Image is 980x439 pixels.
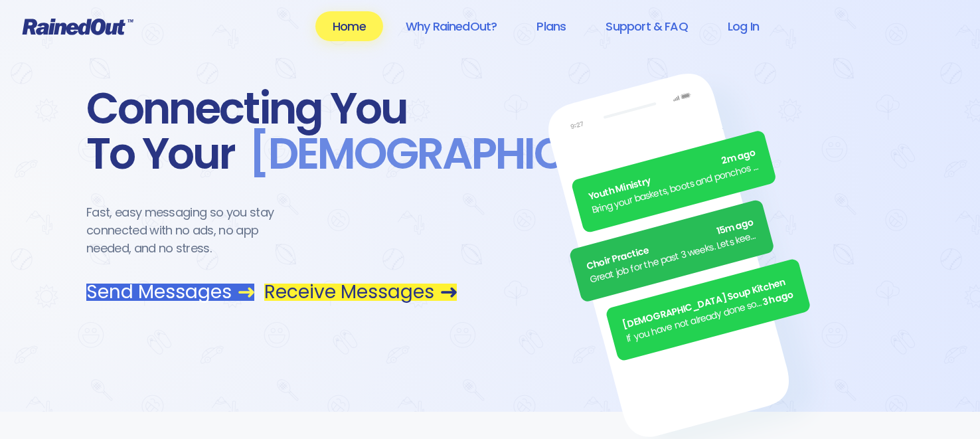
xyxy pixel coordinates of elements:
[710,11,776,41] a: Log In
[590,159,761,218] div: Bring your baskets, boots and ponchos the Annual [DATE] Egg [PERSON_NAME] is ON! See everyone there.
[235,132,736,177] span: [DEMOGRAPHIC_DATA] .
[761,288,795,309] span: 3h ago
[264,284,457,301] a: Receive Messages
[388,11,515,41] a: Why RainedOut?
[587,146,758,205] div: Youth Ministry
[315,11,383,41] a: Home
[86,203,299,257] div: Fast, easy messaging so you stay connected with no ads, no app needed, and no stress.
[519,11,583,41] a: Plans
[588,11,704,41] a: Support & FAQ
[715,215,755,238] span: 15m ago
[86,86,457,177] div: Connecting You To Your
[584,215,755,274] div: Choir Practice
[588,228,759,287] div: Great job for the past 3 weeks. Lets keep it up.
[621,274,791,333] div: [DEMOGRAPHIC_DATA] Soup Kitchen
[720,146,757,169] span: 2m ago
[86,284,254,301] a: Send Messages
[625,296,765,345] div: If you have not already done so, please remember to turn in your fundraiser money [DATE]!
